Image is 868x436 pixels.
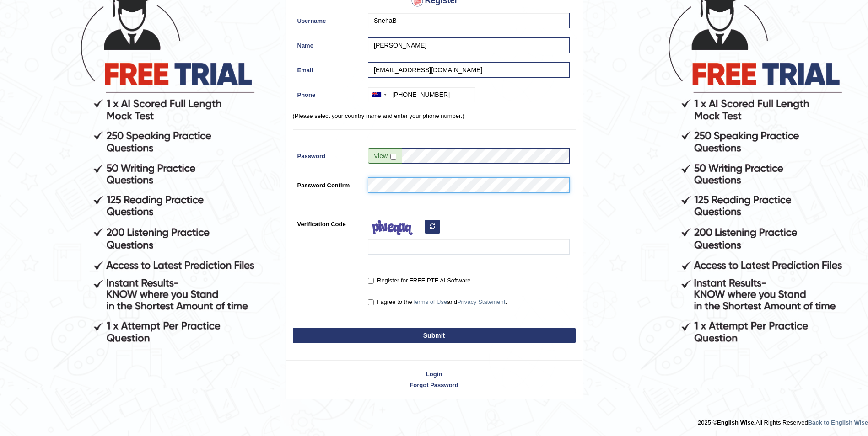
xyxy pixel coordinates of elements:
a: Back to English Wise [808,419,868,426]
div: 2025 © All Rights Reserved [698,414,868,427]
a: Terms of Use [412,298,447,305]
label: Register for FREE PTE AI Software [368,276,470,285]
label: I agree to the and . [368,298,507,307]
label: Password [293,148,364,160]
label: Username [293,13,364,25]
a: Forgot Password [286,381,582,389]
button: Submit [293,328,576,343]
input: Show/Hide Password [390,154,396,160]
input: I agree to theTerms of UseandPrivacy Statement. [368,299,374,305]
p: (Please select your country name and enter your phone number.) [293,112,576,120]
label: Verification Code [293,216,364,229]
div: Australia: +61 [368,87,389,102]
a: Privacy Statement [457,298,506,305]
label: Email [293,62,364,74]
input: Register for FREE PTE AI Software [368,278,374,284]
input: +61 412 345 678 [368,87,475,102]
label: Phone [293,87,364,99]
strong: English Wise. [717,419,755,426]
label: Name [293,37,364,50]
label: Password Confirm [293,177,364,190]
a: Login [286,370,582,378]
